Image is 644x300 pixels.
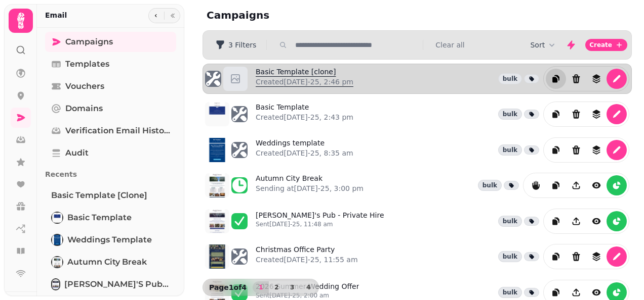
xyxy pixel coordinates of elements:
a: [PERSON_NAME]'s Pub - Private HireSent[DATE]-25, 11:48 am [256,210,384,232]
button: reports [607,211,627,231]
p: Recents [45,165,176,183]
img: aHR0cHM6Ly9zdGFtcGVkZS1zZXJ2aWNlLXByb2QtdGVtcGxhdGUtcHJldmlld3MuczMuZXUtd2VzdC0xLmFtYXpvbmF3cy5jb... [205,173,229,197]
button: edit [607,246,627,267]
div: bulk [498,109,522,120]
button: revisions [586,140,607,160]
a: Basic Template [clone] [45,185,176,206]
a: Beaufort's Pub - Private Hire[PERSON_NAME]'s Pub - Private Hire [45,274,176,294]
a: Audit [45,143,176,163]
span: Domains [65,103,103,115]
span: [PERSON_NAME]'s Pub - Private Hire [64,278,170,290]
a: Weddings templateCreated[DATE]-25, 8:35 am [256,138,353,162]
span: 4 [304,284,312,290]
button: revisions [586,69,607,89]
div: bulk [498,73,522,84]
h2: Email [45,10,67,20]
a: Basic TemplateBasic Template [45,208,176,228]
button: edit [607,104,627,124]
button: duplicate [546,246,566,267]
span: Verification email history [65,125,170,137]
img: Beaufort's Pub - Private Hire [52,279,59,289]
p: Created [DATE]-25, 8:35 am [256,148,353,158]
div: bulk [498,216,522,227]
img: aHR0cHM6Ly9zdGFtcGVkZS1zZXJ2aWNlLXByb2QtdGVtcGxhdGUtcHJldmlld3MuczMuZXUtd2VzdC0xLmFtYXpvbmF3cy5jb... [205,209,229,233]
a: Basic TemplateCreated[DATE]-25, 2:43 pm [256,102,353,126]
img: Autumn City Break [52,257,62,267]
button: duplicate [546,140,566,160]
h2: Campaigns [207,8,401,22]
a: Christmas Office PartyCreated[DATE]-25, 11:55 am [256,244,358,269]
button: 1 [253,281,269,293]
button: 4 [300,281,316,293]
button: Delete [566,140,586,160]
div: bulk [498,251,522,262]
button: 3 [284,281,300,293]
p: Page 1 of 4 [205,282,251,292]
img: Basic Template [52,213,62,223]
button: view [586,175,607,195]
img: aHR0cHM6Ly9zdGFtcGVkZS1zZXJ2aWNlLXByb2QtdGVtcGxhdGUtcHJldmlld3MuczMuZXUtd2VzdC0xLmFtYXpvbmF3cy5jb... [205,138,229,162]
button: view [586,211,607,231]
img: Weddings template [52,235,62,245]
a: Autumn City BreakSending at[DATE]-25, 3:00 pm [256,173,364,197]
p: Sending at [DATE]-25, 3:00 pm [256,183,364,193]
div: bulk [498,144,522,156]
span: Create [589,42,612,48]
button: 3 Filters [207,37,264,53]
span: Vouchers [65,80,104,92]
span: 3 Filters [228,41,256,48]
a: Basic Template [clone]Created[DATE]-25, 2:46 pm [256,67,353,91]
span: Basic Template [67,212,132,224]
span: 2 [272,284,280,290]
button: duplicate [546,175,566,195]
span: Audit [65,147,89,159]
nav: Pagination [253,281,316,293]
a: Weddings templateWeddings template [45,230,176,250]
button: Share campaign preview [566,175,586,195]
p: Created [DATE]-25, 2:43 pm [256,112,353,122]
img: aHR0cHM6Ly9zdGFtcGVkZS1zZXJ2aWNlLXByb2QtdGVtcGxhdGUtcHJldmlld3MuczMuZXUtd2VzdC0xLmFtYXpvbmF3cy5jb... [205,102,229,126]
span: Templates [65,58,109,70]
a: Vouchers [45,76,176,96]
span: 1 [257,284,265,290]
span: Basic Template [clone] [51,189,147,202]
button: 2 [268,281,285,293]
p: Created [DATE]-25, 11:55 am [256,255,358,265]
span: Campaigns [65,36,113,48]
span: Weddings template [67,234,152,246]
button: Delete [566,69,586,89]
button: revisions [586,104,607,124]
button: Create [585,39,627,51]
a: Templates [45,54,176,74]
a: Campaigns [45,32,176,52]
button: duplicate [546,69,566,89]
button: duplicate [546,211,566,231]
button: Share campaign preview [566,211,586,231]
span: 3 [288,284,296,290]
img: aHR0cHM6Ly9zdGFtcGVkZS1zZXJ2aWNlLXByb2QtdGVtcGxhdGUtcHJldmlld3MuczMuZXUtd2VzdC0xLmFtYXpvbmF3cy5jb... [205,244,229,269]
p: Created [DATE]-25, 2:46 pm [256,77,353,87]
button: duplicate [546,104,566,124]
a: Domains [45,98,176,119]
div: bulk [498,287,522,298]
button: Delete [566,104,586,124]
button: reports [607,175,627,195]
button: Sort [530,40,557,50]
a: Autumn City BreakAutumn City Break [45,252,176,272]
button: Delete [566,246,586,267]
button: revisions [586,246,607,267]
button: reports [526,175,546,195]
span: Autumn City Break [67,256,147,268]
button: edit [607,69,627,89]
button: edit [607,140,627,160]
a: Verification email history [45,121,176,141]
button: Clear all [435,40,464,50]
div: bulk [478,180,502,191]
p: Sent [DATE]-25, 11:48 am [256,220,384,228]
